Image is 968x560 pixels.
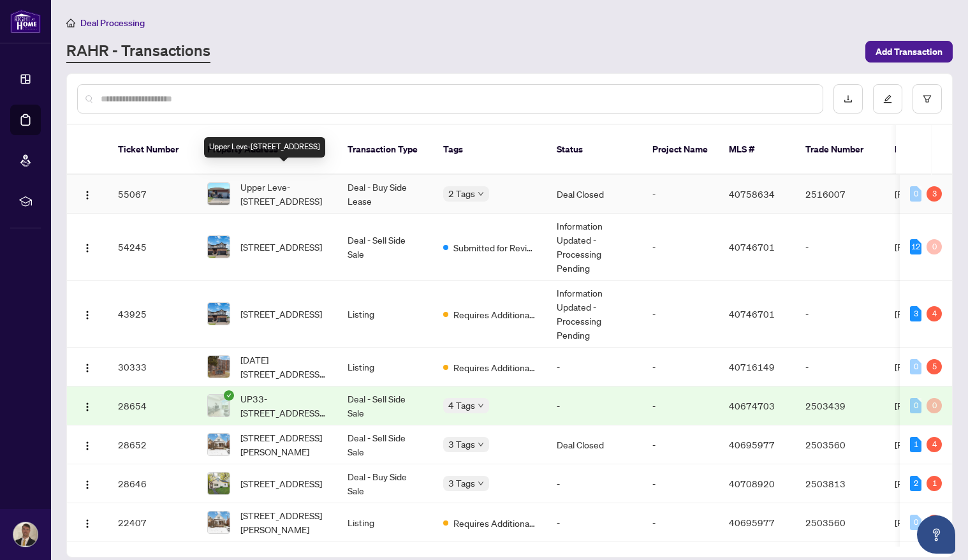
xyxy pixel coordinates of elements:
[197,125,337,175] th: Property Address
[108,425,197,464] td: 28652
[337,125,433,175] th: Transaction Type
[82,310,92,320] img: Logo
[795,175,884,214] td: 2516007
[546,348,642,387] td: -
[917,515,955,554] button: Open asap
[240,307,322,321] span: [STREET_ADDRESS]
[910,306,921,321] div: 3
[224,390,234,401] span: check-circle
[208,183,230,205] img: thumbnail-img
[927,437,942,452] div: 4
[795,281,884,348] td: -
[927,306,942,321] div: 4
[82,480,92,490] img: Logo
[910,398,921,413] div: 0
[795,503,884,542] td: 2503560
[204,137,325,158] div: Upper Leve-[STREET_ADDRESS]
[478,480,484,487] span: down
[642,387,719,425] td: -
[240,240,322,254] span: [STREET_ADDRESS]
[108,503,197,542] td: 22407
[910,359,921,374] div: 0
[77,512,98,533] button: Logo
[82,402,92,412] img: Logo
[910,476,921,491] div: 2
[66,40,210,63] a: RAHR - Transactions
[927,476,942,491] div: 1
[546,464,642,503] td: -
[453,307,536,321] span: Requires Additional Docs
[82,190,92,200] img: Logo
[729,439,775,450] span: 40695977
[77,434,98,455] button: Logo
[729,400,775,411] span: 40674703
[13,522,38,547] img: Profile Icon
[108,464,197,503] td: 28646
[795,348,884,387] td: -
[844,94,853,103] span: download
[208,512,230,533] img: thumbnail-img
[337,425,433,464] td: Deal - Sell Side Sale
[208,434,230,455] img: thumbnail-img
[337,175,433,214] td: Deal - Buy Side Lease
[478,441,484,448] span: down
[910,437,921,452] div: 1
[642,425,719,464] td: -
[642,348,719,387] td: -
[642,214,719,281] td: -
[910,239,921,254] div: 12
[240,508,327,536] span: [STREET_ADDRESS][PERSON_NAME]
[453,240,536,254] span: Submitted for Review
[478,191,484,197] span: down
[729,517,775,528] span: 40695977
[729,361,775,372] span: 40716149
[873,84,902,114] button: edit
[833,84,863,114] button: download
[910,515,921,530] div: 0
[77,184,98,204] button: Logo
[208,303,230,325] img: thumbnail-img
[546,214,642,281] td: Information Updated - Processing Pending
[82,441,92,451] img: Logo
[642,281,719,348] td: -
[82,243,92,253] img: Logo
[208,236,230,258] img: thumbnail-img
[77,304,98,324] button: Logo
[927,359,942,374] div: 5
[337,387,433,425] td: Deal - Sell Side Sale
[729,188,775,200] span: 40758634
[240,392,327,420] span: UP33-[STREET_ADDRESS][PERSON_NAME]
[240,180,327,208] span: Upper Leve-[STREET_ADDRESS]
[448,186,475,201] span: 2 Tags
[108,175,197,214] td: 55067
[10,10,41,33] img: logo
[729,241,775,253] span: 40746701
[546,425,642,464] td: Deal Closed
[453,516,536,530] span: Requires Additional Docs
[77,473,98,494] button: Logo
[240,353,327,381] span: [DATE][STREET_ADDRESS][PERSON_NAME][PERSON_NAME]
[448,437,475,452] span: 3 Tags
[910,186,921,202] div: 0
[795,214,884,281] td: -
[240,476,322,490] span: [STREET_ADDRESS]
[453,360,536,374] span: Requires Additional Docs
[208,473,230,494] img: thumbnail-img
[108,348,197,387] td: 30333
[77,237,98,257] button: Logo
[876,41,942,62] span: Add Transaction
[927,515,942,530] div: 1
[108,281,197,348] td: 43925
[448,398,475,413] span: 4 Tags
[795,125,884,175] th: Trade Number
[80,17,145,29] span: Deal Processing
[108,125,197,175] th: Ticket Number
[729,478,775,489] span: 40708920
[337,348,433,387] td: Listing
[883,94,892,103] span: edit
[77,395,98,416] button: Logo
[795,425,884,464] td: 2503560
[546,281,642,348] td: Information Updated - Processing Pending
[337,503,433,542] td: Listing
[66,18,75,27] span: home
